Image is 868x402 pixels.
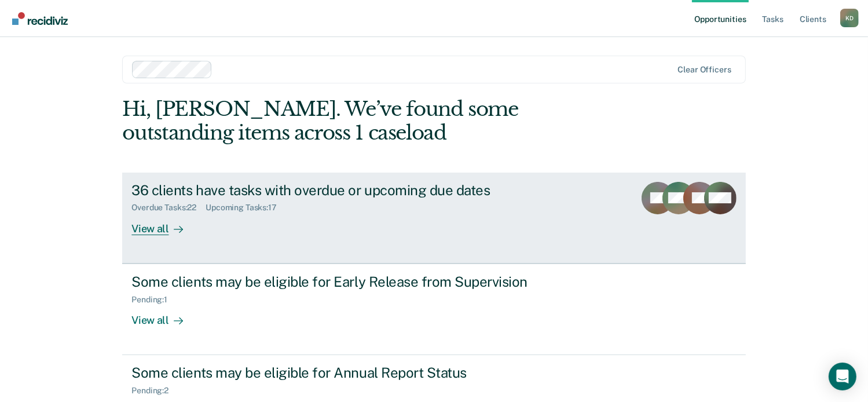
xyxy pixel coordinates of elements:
[131,364,538,381] div: Some clients may be eligible for Annual Report Status
[131,304,196,327] div: View all
[206,203,286,213] div: Upcoming Tasks : 17
[829,363,856,390] div: Open Intercom Messenger
[840,9,859,27] button: Profile dropdown button
[131,203,206,213] div: Overdue Tasks : 22
[131,273,538,290] div: Some clients may be eligible for Early Release from Supervision
[122,97,621,145] div: Hi, [PERSON_NAME]. We’ve found some outstanding items across 1 caseload
[131,213,196,235] div: View all
[840,9,859,27] div: K D
[131,386,178,396] div: Pending : 2
[678,65,731,75] div: Clear officers
[131,182,538,199] div: 36 clients have tasks with overdue or upcoming due dates
[122,264,745,355] a: Some clients may be eligible for Early Release from SupervisionPending:1View all
[122,173,745,264] a: 36 clients have tasks with overdue or upcoming due datesOverdue Tasks:22Upcoming Tasks:17View all
[12,12,68,25] img: Recidiviz
[131,295,177,305] div: Pending : 1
